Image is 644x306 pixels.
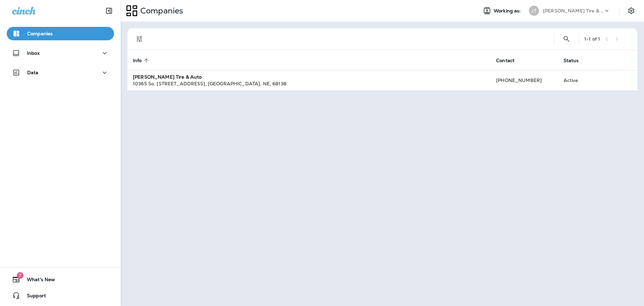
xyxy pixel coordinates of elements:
button: Data [7,66,114,79]
span: Contact [496,58,515,63]
span: What's New [20,277,55,285]
span: 7 [17,272,23,279]
button: Support [7,289,114,302]
strong: [PERSON_NAME] Tire & Auto [133,74,202,80]
span: Support [20,293,46,301]
p: Inbox [27,50,40,56]
button: Collapse Sidebar [100,4,118,17]
div: 1 - 1 of 1 [584,36,600,42]
button: Settings [625,5,637,17]
p: [PERSON_NAME] Tire & Auto [543,8,603,13]
span: Info [133,58,142,63]
div: JT [529,6,539,16]
span: Working as: [494,8,522,14]
button: Companies [7,27,114,40]
p: Companies [27,31,53,36]
p: Data [27,70,39,75]
button: Filters [133,32,146,46]
button: 7What's New [7,273,114,286]
td: Active [558,70,601,90]
span: Contact [496,57,523,63]
p: Companies [138,6,183,16]
span: Status [563,58,579,63]
span: Status [563,57,588,63]
div: 10365 So. [STREET_ADDRESS] , [GEOGRAPHIC_DATA] , NE , 68138 [133,80,485,87]
button: Search Companies [560,32,573,46]
button: Inbox [7,46,114,60]
td: [PHONE_NUMBER] [491,70,558,90]
span: Info [133,57,151,63]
